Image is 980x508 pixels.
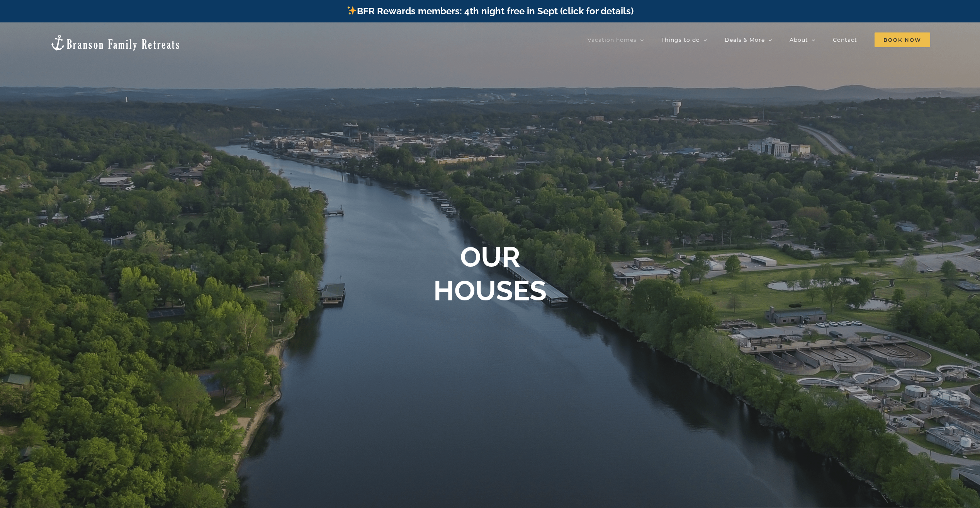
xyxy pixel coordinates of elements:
[346,5,634,17] a: BFR Rewards members: 4th night free in Sept (click for details)
[433,240,547,307] b: OUR HOUSES
[875,32,930,48] a: Book Now
[661,37,700,43] span: Things to do
[588,37,637,43] span: Vacation homes
[833,37,857,43] span: Contact
[875,32,930,47] span: Book Now
[588,32,930,48] nav: Main Menu
[588,32,644,48] a: Vacation homes
[833,32,857,48] a: Contact
[725,32,772,48] a: Deals & More
[790,32,815,48] a: About
[661,32,707,48] a: Things to do
[790,37,808,43] span: About
[50,34,181,51] img: Branson Family Retreats Logo
[725,37,765,43] span: Deals & More
[347,6,357,15] img: ✨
